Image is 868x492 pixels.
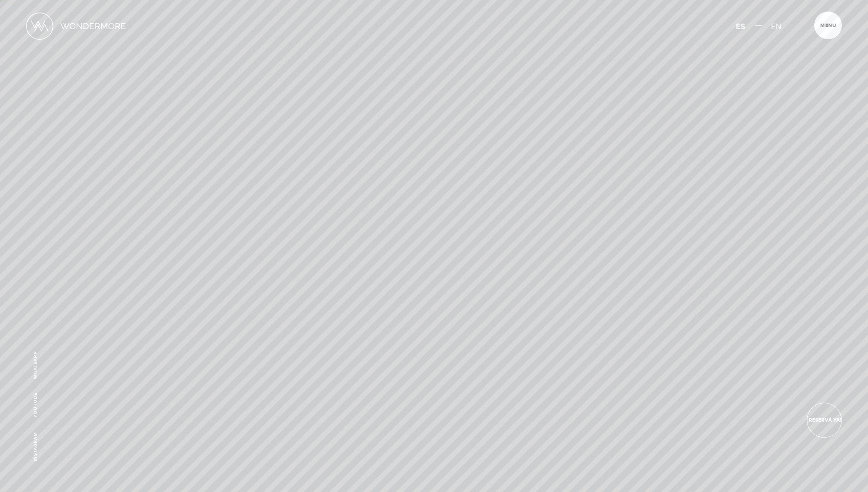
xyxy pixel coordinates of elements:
[771,19,781,35] a: EN
[33,351,38,379] a: WhatsApp
[807,403,842,438] a: ¡Reservá Ya!
[771,22,781,32] span: EN
[60,23,126,29] img: Nombre Logo
[736,22,745,32] span: ES
[33,432,38,461] a: Instagram
[736,19,745,35] a: ES
[33,393,38,418] a: Youtube
[26,13,53,40] img: Logo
